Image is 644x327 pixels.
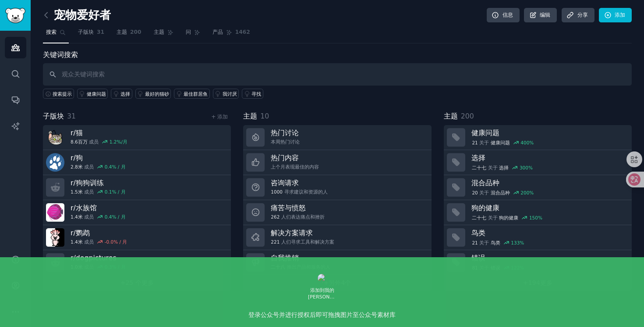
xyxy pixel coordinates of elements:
[472,165,486,170] font: 二十七
[260,112,269,120] font: 10
[117,29,127,35] font: 主题
[271,204,306,212] font: 痛苦与愤怒
[75,25,107,43] a: 子版块31
[120,91,130,97] font: 选择
[491,240,500,245] font: 鸟类
[461,112,474,120] font: 200
[223,91,237,97] font: 我讨厌
[529,215,538,220] font: 150
[84,189,94,194] font: 成员
[43,225,231,250] a: r/鹦鹉1.4米成员-0.0% / 月
[243,150,431,175] a: 热门内容上个月表现最佳的内容
[71,229,76,237] font: r/
[540,12,550,18] font: 编辑
[77,89,108,99] a: 健康问题
[71,139,88,144] font: 8.6百万
[243,112,257,120] font: 主题
[243,200,431,225] a: 痛苦与愤怒262人们表达痛点和挫折
[112,189,125,194] font: % / 月
[271,154,299,162] font: 热门内容
[243,250,431,275] a: 自我推销二十八推出产品和服务的人
[76,179,104,187] font: 狗狗训练
[529,190,534,195] font: %
[46,29,57,35] font: 搜索
[211,114,228,120] a: + 添加
[76,254,117,262] font: dogpictures
[243,175,431,200] a: 咨询请求1000寻求建议和资源的人
[112,164,125,169] font: % / 月
[491,190,510,195] font: 混合品种
[271,214,280,219] font: 262
[105,189,112,194] font: 0.1
[213,89,239,99] a: 我讨厌
[479,240,489,245] font: 关于
[472,190,478,195] font: 20
[117,139,127,144] font: %/月
[43,50,78,59] font: 关键词搜索
[46,128,64,147] img: 猫
[71,129,76,137] font: r/
[113,239,127,244] font: % / 月
[472,215,486,220] font: 二十七
[271,239,280,244] font: 221
[479,190,489,195] font: 关于
[84,214,94,219] font: 成员
[71,254,76,262] font: r/
[444,150,632,175] a: 选择二十七关于​​选择300%
[43,200,231,225] a: r/水族馆1.4米成员0.4% / 月
[444,125,632,150] a: 健康问题21关于​​健康问题400%
[444,175,632,200] a: 混合品种20关于​​混合品种200%
[499,215,518,220] font: 狗的健康
[281,214,325,219] font: 人们表达痛点和挫折
[615,12,625,18] font: 添加
[284,189,328,194] font: 寻求建议和资源的人
[110,139,117,144] font: 1.2
[271,254,299,262] font: 自我推销
[54,8,111,22] font: 宠物爱好者
[111,89,132,99] a: 选择
[46,203,64,222] img: 水族馆
[528,165,533,170] font: %
[243,225,431,250] a: 解决方案请求221人们寻求工具和解决方案
[471,154,485,162] font: 选择
[113,25,145,43] a: 主题200
[444,225,632,250] a: 鸟类21关于​​鸟类133%
[145,91,169,97] font: 最好的猫砂
[130,29,142,35] font: 200
[43,89,74,99] button: 搜索提示
[271,229,313,237] font: 解决方案请求
[105,239,114,244] font: -0.0
[183,25,203,43] a: 问
[487,8,520,23] a: 信息
[488,215,498,220] font: 关于
[499,165,509,170] font: 选择
[174,89,210,99] a: 最佳群居鱼
[471,129,499,137] font: 健康问题
[243,125,431,150] a: 热门讨论本周热门讨论
[520,165,528,170] font: 300
[43,150,231,175] a: r/狗2.8米成员0.4% / 月
[43,125,231,150] a: r/猫8.6百万成员1.2%/月
[520,190,529,195] font: 200
[271,189,283,194] font: 1000
[599,8,632,23] a: 添加
[46,153,64,172] img: 狗
[84,164,94,169] font: 成员
[76,154,83,162] font: 狗
[105,164,112,169] font: 0.4
[281,239,334,244] font: 人们寻求工具和解决方案
[53,91,72,97] font: 搜索提示
[235,29,250,35] font: 1462
[471,179,499,187] font: 混合品种
[43,112,64,120] font: 子版块
[184,91,208,97] font: 最佳群居鱼
[271,129,299,137] font: 热门讨论
[491,140,510,145] font: 健康问题
[43,25,69,43] a: 搜索
[43,250,231,275] a: r/dogpictures1.0米成员0.3% / 月
[43,175,231,200] a: r/狗狗训练1.5米成员0.1% / 月
[71,154,76,162] font: r/
[84,239,94,244] font: 成员
[529,140,534,145] font: %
